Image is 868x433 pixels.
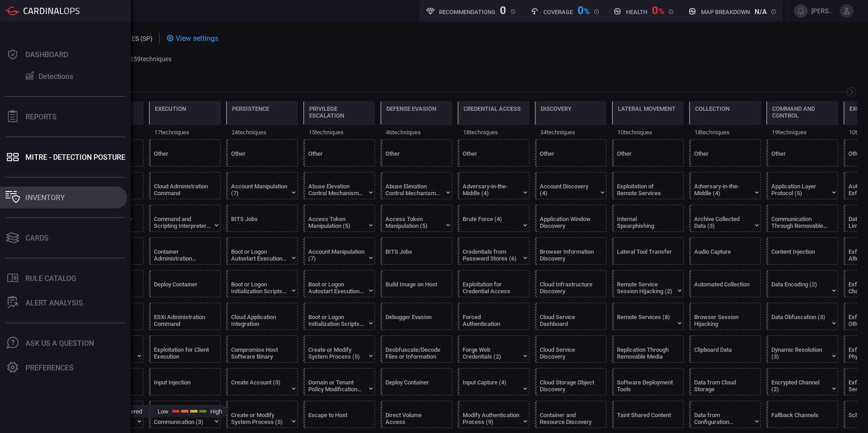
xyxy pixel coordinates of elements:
[766,237,838,265] div: T1659: Content Injection (Not covered)
[617,183,674,197] div: Exploitation of Remote Services
[458,303,529,330] div: T1187: Forced Authentication (Not covered)
[149,270,221,297] div: T1610: Deploy Container (Not covered)
[155,105,186,112] div: Execution
[72,172,143,199] div: T1659: Content Injection (Not covered)
[231,216,288,229] div: BITS Jobs
[226,303,298,330] div: T1671: Cloud Application Integration (Not covered)
[617,412,674,425] div: Taint Shared Content
[226,237,298,265] div: T1547: Boot or Logon Autostart Execution (Not covered)
[226,335,298,363] div: T1554: Compromise Host Software Binary (Not covered)
[689,101,761,139] div: TA0009: Collection (Not covered)
[458,270,529,297] div: T1212: Exploitation for Credential Access (Not covered)
[210,408,222,415] span: High
[154,183,211,197] div: Cloud Administration Command
[72,303,143,330] div: T1200: Hardware Additions (Not covered)
[771,346,828,360] div: Dynamic Resolution (3)
[380,335,452,363] div: T1140: Deobfuscate/Decode Files or Information (Not covered)
[772,105,832,119] div: Command and Control
[766,401,838,428] div: T1008: Fallback Channels (Not covered)
[612,125,684,139] div: 10 techniques
[694,281,751,295] div: Automated Collection
[766,368,838,395] div: T1573: Encrypted Channel (Not covered)
[231,183,288,197] div: Account Manipulation (7)
[694,150,751,164] div: Other
[766,139,838,167] div: Other (Not covered)
[612,270,684,297] div: T1563: Remote Service Session Hijacking (Not covered)
[540,314,597,327] div: Cloud Service Dashboard
[149,139,221,167] div: Other (Not covered)
[694,248,751,262] div: Audio Capture
[72,237,143,265] div: T1190: Exploit Public-Facing Application (Not covered)
[385,150,442,164] div: Other
[303,237,375,265] div: T1098: Account Manipulation (Not covered)
[25,50,68,59] div: Dashboard
[92,55,172,63] p: Showing 259 / 259 techniques
[540,150,597,164] div: Other
[540,248,597,262] div: Browser Information Discovery
[694,346,751,360] div: Clipboard Data
[535,368,607,395] div: T1619: Cloud Storage Object Discovery (Not covered)
[612,205,684,232] div: T1534: Internal Spearphishing (Not covered)
[617,248,674,262] div: Lateral Tool Transfer
[612,368,684,395] div: T1072: Software Deployment Tools (Not covered)
[149,125,221,139] div: 17 techniques
[149,172,221,199] div: T1651: Cloud Administration Command (Not covered)
[25,274,76,283] div: Rule Catalog
[535,139,607,167] div: Other (Not covered)
[766,172,838,199] div: T1071: Application Layer Protocol (Not covered)
[458,401,529,428] div: T1556: Modify Authentication Process (Not covered)
[540,281,597,295] div: Cloud Infrastructure Discovery
[463,346,519,360] div: Forge Web Credentials (2)
[308,281,365,295] div: Boot or Logon Autostart Execution (14)
[540,346,597,360] div: Cloud Service Discovery
[811,7,836,15] span: [PERSON_NAME].[PERSON_NAME]
[695,105,730,112] div: Collection
[463,314,519,327] div: Forced Authentication
[154,379,211,393] div: Input Injection
[308,183,365,197] div: Abuse Elevation Control Mechanism (6)
[612,401,684,428] div: T1080: Taint Shared Content (Not covered)
[72,335,143,363] div: T1566: Phishing (Not covered)
[149,237,221,265] div: T1609: Container Administration Command (Not covered)
[771,412,828,425] div: Fallback Channels
[226,401,298,428] div: T1543: Create or Modify System Process (Not covered)
[154,412,211,425] div: Inter-Process Communication (3)
[226,101,298,139] div: TA0003: Persistence (Not covered)
[617,281,674,295] div: Remote Service Session Hijacking (2)
[458,205,529,232] div: T1110: Brute Force (Not covered)
[303,125,375,139] div: 15 techniques
[385,216,442,229] div: Access Token Manipulation (5)
[766,270,838,297] div: T1132: Data Encoding (Not covered)
[617,346,674,360] div: Replication Through Removable Media
[540,379,597,393] div: Cloud Storage Object Discovery
[386,105,436,112] div: Defense Evasion
[380,270,452,297] div: T1612: Build Image on Host (Not covered)
[303,205,375,232] div: T1134: Access Token Manipulation (Not covered)
[154,150,211,164] div: Other
[766,303,838,330] div: T1001: Data Obfuscation (Not covered)
[380,401,452,428] div: T1006: Direct Volume Access (Not covered)
[500,4,506,15] div: 0
[543,9,573,15] h5: Coverage
[380,172,452,199] div: T1548: Abuse Elevation Control Mechanism (Not covered)
[303,270,375,297] div: T1547: Boot or Logon Autostart Execution (Not covered)
[766,125,838,139] div: 19 techniques
[385,346,442,360] div: Deobfuscate/Decode Files or Information
[612,172,684,199] div: T1210: Exploitation of Remote Services (Not covered)
[689,303,761,330] div: T1185: Browser Session Hijacking (Not covered)
[612,303,684,330] div: T1021: Remote Services (Not covered)
[694,183,751,197] div: Adversary-in-the-Middle (4)
[385,183,442,197] div: Abuse Elevation Control Mechanism (6)
[303,368,375,395] div: T1484: Domain or Tenant Policy Modification (Not covered)
[385,379,442,393] div: Deploy Container
[231,412,288,425] div: Create or Modify System Process (5)
[535,270,607,297] div: T1580: Cloud Infrastructure Discovery (Not covered)
[612,237,684,265] div: T1570: Lateral Tool Transfer (Not covered)
[464,105,521,112] div: Credential Access
[226,125,298,139] div: 24 techniques
[689,401,761,428] div: T1602: Data from Configuration Repository (Not covered)
[689,172,761,199] div: T1557: Adversary-in-the-Middle (Not covered)
[303,303,375,330] div: T1037: Boot or Logon Initialization Scripts (Not covered)
[226,205,298,232] div: T1197: BITS Jobs (Not covered)
[308,216,365,229] div: Access Token Manipulation (5)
